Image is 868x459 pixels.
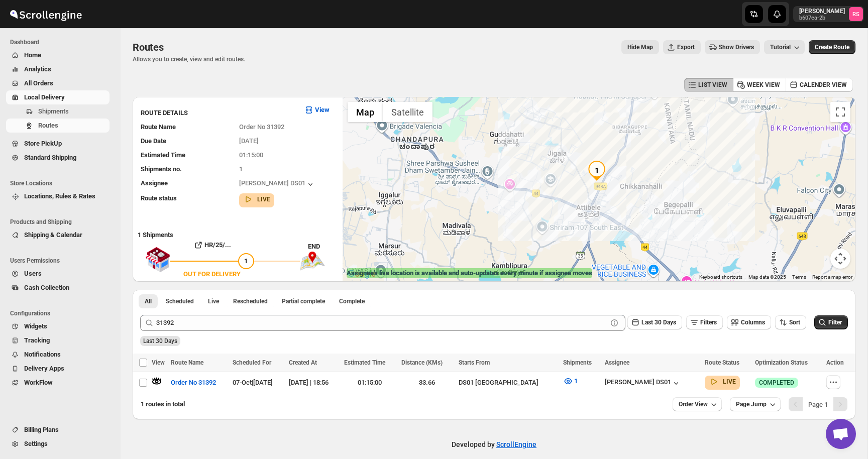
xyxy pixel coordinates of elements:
[698,81,727,89] span: LIST VIEW
[289,378,338,388] div: [DATE] | 18:56
[663,40,701,54] button: Export
[171,378,216,388] span: Order No 31392
[800,81,847,89] span: CALENDER VIEW
[344,359,385,366] span: Estimated Time
[605,359,629,366] span: Assignee
[747,81,780,89] span: WEEK VIEW
[452,439,536,449] p: Developed by
[770,44,791,51] span: Tutorial
[24,351,61,358] span: Notifications
[641,319,676,326] span: Last 30 Days
[24,93,65,101] span: Local Delivery
[308,242,338,252] div: END
[6,62,110,76] button: Analytics
[789,397,847,411] nav: Pagination
[799,15,845,21] p: b607ea-2b
[24,51,41,59] span: Home
[239,179,315,189] button: [PERSON_NAME] DS01
[621,40,659,54] button: Map action label
[133,226,173,239] b: 1 Shipments
[6,267,110,281] button: Users
[24,365,64,372] span: Delivery Apps
[24,440,48,447] span: Settings
[852,11,859,18] text: RS
[24,322,47,330] span: Widgets
[719,43,754,51] span: Show Drivers
[345,268,378,281] img: Google
[786,78,853,92] button: CALENDER VIEW
[799,7,845,15] p: [PERSON_NAME]
[383,102,432,122] button: Show satellite imagery
[587,161,607,181] div: 1
[733,78,786,92] button: WEEK VIEW
[6,437,110,451] button: Settings
[141,137,166,145] span: Due Date
[141,108,296,118] h3: ROUTE DETAILS
[233,359,271,366] span: Scheduled For
[244,257,248,265] span: 1
[208,297,219,305] span: Live
[727,315,771,329] button: Columns
[24,379,53,386] span: WorkFlow
[133,55,245,63] p: Allows you to create, view and edit routes.
[705,359,739,366] span: Route Status
[233,379,273,386] span: 07-Oct | [DATE]
[347,268,592,278] label: Assignee's live location is available and auto-updates every minute if assignee moves
[401,378,453,388] div: 33.66
[300,252,325,271] img: trip_end.png
[156,315,607,331] input: Press enter after typing | Search Eg. Order No 31392
[6,348,110,362] button: Notifications
[24,140,62,147] span: Store PickUp
[605,378,681,388] button: [PERSON_NAME] DS01
[741,319,765,326] span: Columns
[627,43,653,51] span: Hide Map
[152,359,165,366] span: View
[141,151,185,159] span: Estimated Time
[775,315,806,329] button: Sort
[748,274,786,280] span: Map data ©2025
[849,7,863,21] span: Romil Seth
[6,281,110,295] button: Cash Collection
[24,426,59,433] span: Billing Plans
[257,196,270,203] b: LIVE
[139,294,158,308] button: All routes
[574,377,578,385] span: 1
[165,375,222,391] button: Order No 31392
[24,270,42,277] span: Users
[289,359,317,366] span: Created At
[10,309,114,317] span: Configurations
[673,397,722,411] button: Order View
[239,137,259,145] span: [DATE]
[6,119,110,133] button: Routes
[828,319,842,326] span: Filter
[24,65,51,73] span: Analytics
[38,107,69,115] span: Shipments
[339,297,365,305] span: Complete
[183,269,241,279] div: OUT FOR DELIVERY
[736,400,767,408] span: Page Jump
[10,179,114,187] span: Store Locations
[793,6,864,22] button: User menu
[700,319,717,326] span: Filters
[10,38,114,46] span: Dashboard
[6,104,110,119] button: Shipments
[789,319,800,326] span: Sort
[557,373,584,389] button: 1
[133,41,164,53] span: Routes
[141,123,176,131] span: Route Name
[459,378,557,388] div: DS01 [GEOGRAPHIC_DATA]
[345,268,378,281] a: Open this area in Google Maps (opens a new window)
[344,378,395,388] div: 01:15:00
[686,315,723,329] button: Filters
[6,189,110,203] button: Locations, Rules & Rates
[170,237,254,253] button: HR/25/...
[348,102,383,122] button: Show street map
[6,333,110,348] button: Tracking
[243,194,270,204] button: LIVE
[239,123,284,131] span: Order No 31392
[826,419,856,449] div: Open chat
[755,359,808,366] span: Optimization Status
[145,297,152,305] span: All
[830,249,850,269] button: Map camera controls
[204,241,231,249] b: HR/25/...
